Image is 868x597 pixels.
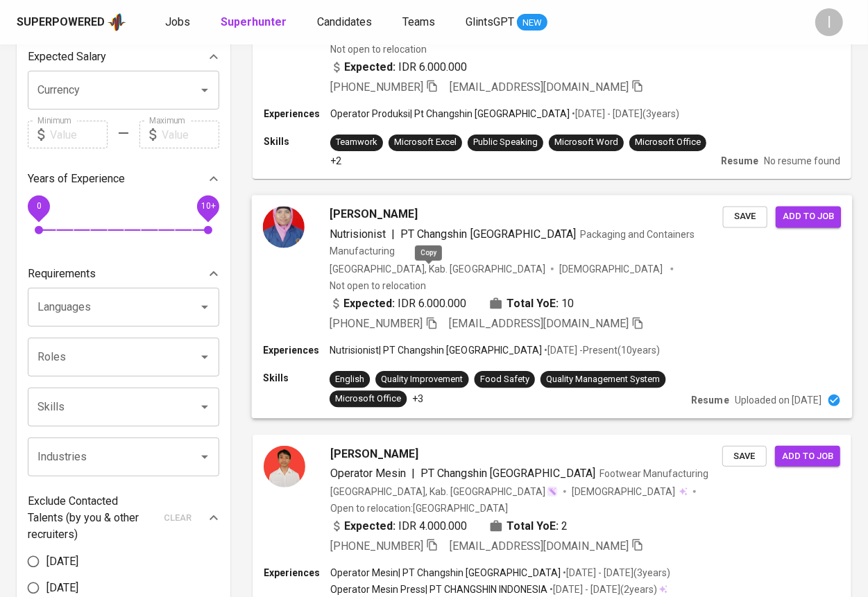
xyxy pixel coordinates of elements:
button: Add to job [775,446,840,467]
p: Experiences [264,566,330,580]
a: Teams [402,14,438,31]
span: [EMAIL_ADDRESS][DOMAIN_NAME] [450,317,629,330]
p: Experiences [263,343,330,357]
span: PT Changshin [GEOGRAPHIC_DATA] [400,227,576,240]
div: Microsoft Office [335,392,401,406]
a: Superhunter [221,14,289,31]
p: Years of Experience [28,171,125,187]
img: magic_wand.svg [547,486,558,497]
div: Quality Improvement [381,373,463,386]
span: [PERSON_NAME] [330,206,418,223]
b: Expected: [344,59,395,76]
div: Public Speaking [473,136,538,149]
span: 2 [561,518,568,535]
span: [PERSON_NAME] [330,446,418,462]
span: | [411,465,415,482]
div: Superpowered [17,15,105,31]
b: Total YoE: [507,295,559,312]
div: Microsoft Word [554,136,618,149]
img: de104ad2e4d53ff596f987d83ee0d0ca.jpg [263,206,305,248]
span: [DEMOGRAPHIC_DATA] [559,261,665,275]
p: Operator Produksi | Pt Changshin [GEOGRAPHIC_DATA] [330,107,570,121]
span: GlintsGPT [466,15,514,28]
p: • [DATE] - [DATE] ( 2 years ) [547,582,657,596]
a: Candidates [317,14,375,31]
p: No resume found [764,154,840,168]
div: Expected Salary [28,43,219,71]
span: Operator Mesin [330,467,406,480]
span: Nutrisionist [330,227,386,240]
button: Open [195,297,214,317]
span: [DATE] [46,580,78,596]
p: • [DATE] - [DATE] ( 3 years ) [570,107,679,121]
span: [PHONE_NUMBER] [330,317,423,330]
span: NEW [517,16,547,30]
p: Experiences [264,107,330,121]
span: Add to job [783,209,834,225]
div: IDR 4.000.000 [330,518,467,535]
p: +3 [412,392,423,406]
span: [EMAIL_ADDRESS][DOMAIN_NAME] [450,539,629,553]
a: Jobs [165,14,193,31]
img: 9c12144a-a487-4b82-b440-dbdf3372d4fe.jpg [264,446,305,487]
span: PT Changshin [GEOGRAPHIC_DATA] [420,467,595,480]
div: Food Safety [480,373,529,386]
span: 10 [561,295,574,312]
p: Not open to relocation [330,42,427,56]
p: Open to relocation : [GEOGRAPHIC_DATA] [330,501,508,515]
a: Superpoweredapp logo [17,12,126,33]
p: • [DATE] - Present ( 10 years ) [542,343,661,357]
button: Add to job [776,206,841,227]
p: Resume [692,393,729,407]
button: Open [195,447,214,467]
span: 10+ [201,202,215,211]
p: Exclude Contacted Talents (by you & other recruiters) [28,493,155,543]
span: Jobs [165,15,190,28]
span: Save [730,209,760,225]
p: Skills [264,135,330,148]
img: app logo [108,12,126,33]
span: [PHONE_NUMBER] [330,539,423,553]
div: Years of Experience [28,165,219,193]
span: [DEMOGRAPHIC_DATA] [572,485,677,499]
button: Open [195,80,214,100]
div: Microsoft Office [635,136,701,149]
b: Superhunter [221,15,287,28]
p: Operator Mesin Press | PT CHANGSHIN INDONESIA [330,582,547,596]
div: [GEOGRAPHIC_DATA], Kab. [GEOGRAPHIC_DATA] [330,261,545,275]
div: English [335,373,364,386]
button: Save [723,206,767,227]
b: Expected: [343,295,395,312]
p: Requirements [28,266,96,282]
button: Save [722,446,767,467]
span: Packaging and Containers Manufacturing [330,228,695,256]
span: 0 [36,202,41,211]
span: Candidates [317,15,372,28]
button: Open [195,397,214,417]
span: [EMAIL_ADDRESS][DOMAIN_NAME] [450,80,629,94]
p: Skills [263,371,330,385]
a: [PERSON_NAME]Nutrisionist|PT Changshin [GEOGRAPHIC_DATA]Packaging and Containers Manufacturing[GE... [253,196,851,418]
div: Quality Management System [546,373,660,386]
div: Teamwork [336,136,377,149]
p: • [DATE] - [DATE] ( 3 years ) [561,566,670,580]
div: [GEOGRAPHIC_DATA], Kab. [GEOGRAPHIC_DATA] [330,485,558,499]
b: Total YoE: [507,518,559,535]
b: Expected: [344,518,395,535]
p: Resume [721,154,758,168]
span: Save [729,449,760,465]
div: IDR 6.000.000 [330,59,467,76]
span: Footwear Manufacturing [599,468,708,479]
span: | [391,225,395,242]
span: [DATE] [46,553,78,570]
p: +2 [330,154,341,168]
input: Value [162,121,219,148]
div: IDR 6.000.000 [330,295,467,312]
p: Nutrisionist | PT Changshin [GEOGRAPHIC_DATA] [330,343,542,357]
div: I [815,8,843,36]
div: Exclude Contacted Talents (by you & other recruiters)clear [28,493,219,543]
span: Add to job [782,449,833,465]
span: Teams [402,15,435,28]
input: Value [50,121,108,148]
p: Not open to relocation [330,278,426,292]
